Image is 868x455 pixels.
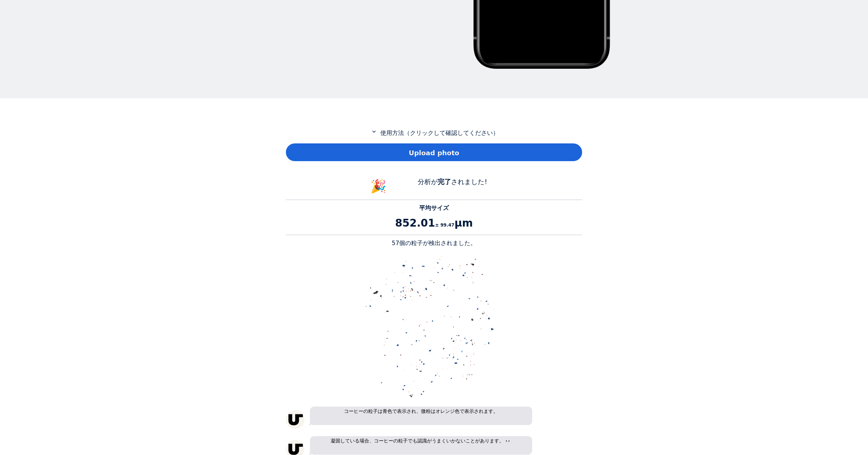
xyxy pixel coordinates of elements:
[370,128,378,135] mat-icon: expand_more
[286,204,582,213] p: 平均サイズ
[435,223,454,228] span: ± 99.47
[438,178,451,186] b: 完了
[310,407,532,425] p: コーヒーの粒子は青色で表示され、微粉はオレンジ色で表示されます。
[397,177,508,196] div: 分析が されました!
[409,148,459,158] span: Upload photo
[286,239,582,248] p: 57個の粒子が検出されました。
[286,215,582,231] p: 852.01 μm
[286,128,582,137] p: 使用方法（クリックして確認してください）
[370,179,387,194] span: 🎉
[360,251,508,399] img: alt
[310,436,532,455] p: 凝固している場合、コーヒーの粒子でも認識がうまくいかないことがあります。 👀
[286,410,304,429] img: unspecialty-logo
